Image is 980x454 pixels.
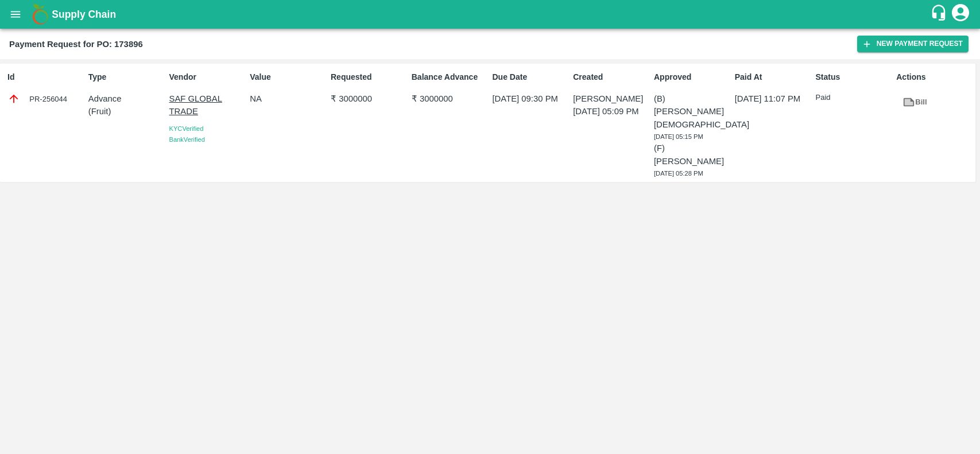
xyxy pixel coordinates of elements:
[573,71,649,83] p: Created
[52,6,930,22] a: Supply Chain
[52,9,116,20] b: Supply Chain
[654,142,730,168] p: (F) [PERSON_NAME]
[250,71,326,83] p: Value
[169,136,205,143] span: Bank Verified
[9,40,143,49] b: Payment Request for PO: 173896
[573,105,649,118] p: [DATE] 05:09 PM
[816,92,892,103] p: Paid
[950,2,971,26] div: account of current user
[930,4,950,25] div: customer-support
[88,71,165,83] p: Type
[654,170,703,177] span: [DATE] 05:28 PM
[735,71,811,83] p: Paid At
[896,92,933,112] a: Bill
[735,92,811,105] p: [DATE] 11:07 PM
[331,92,407,105] p: ₹ 3000000
[331,71,407,83] p: Requested
[88,92,165,105] p: Advance
[654,71,730,83] p: Approved
[654,133,703,140] span: [DATE] 05:15 PM
[7,92,84,105] div: PR-256044
[493,71,569,83] p: Due Date
[88,105,165,118] p: ( Fruit )
[2,1,29,28] button: open drawer
[857,36,969,52] button: New Payment Request
[896,71,973,83] p: Actions
[7,71,84,83] p: Id
[169,125,204,132] span: KYC Verified
[169,71,246,83] p: Vendor
[654,92,730,131] p: (B) [PERSON_NAME][DEMOGRAPHIC_DATA]
[169,92,246,118] p: SAF GLOBAL TRADE
[412,92,488,105] p: ₹ 3000000
[493,92,569,105] p: [DATE] 09:30 PM
[816,71,892,83] p: Status
[29,3,52,26] img: logo
[412,71,488,83] p: Balance Advance
[250,92,326,105] p: NA
[573,92,649,105] p: [PERSON_NAME]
